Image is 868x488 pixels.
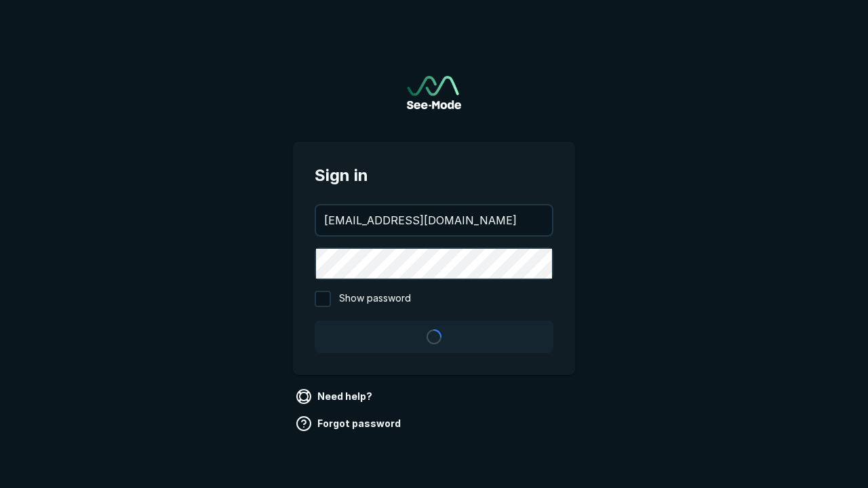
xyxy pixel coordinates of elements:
a: Go to sign in [407,76,461,109]
img: See-Mode Logo [407,76,461,109]
a: Need help? [293,386,378,407]
a: Forgot password [293,413,406,434]
span: Sign in [315,163,553,188]
span: Show password [339,291,411,307]
input: your@email.com [316,205,552,235]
